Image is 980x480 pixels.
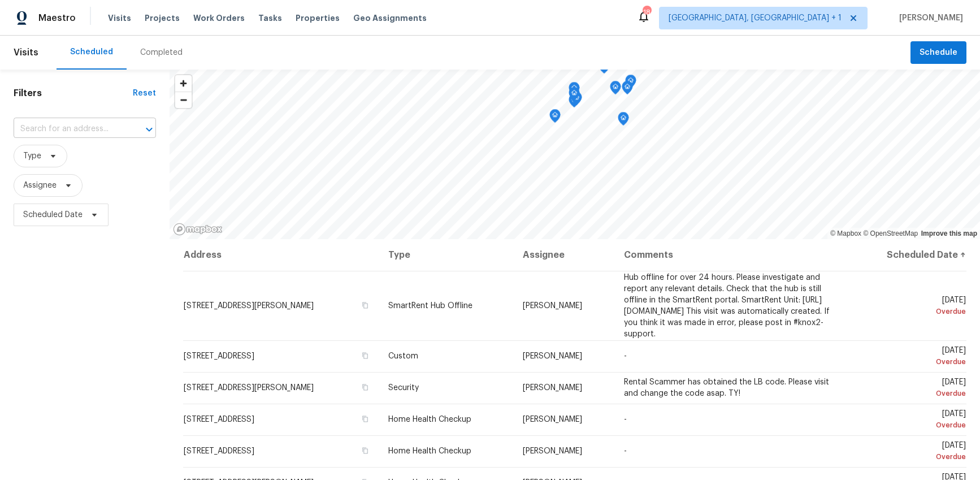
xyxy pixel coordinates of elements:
div: Reset [133,88,156,99]
div: Map marker [569,82,580,100]
button: Open [141,122,157,137]
h1: Filters [14,88,133,99]
span: Maestro [38,12,76,24]
span: [DATE] [859,378,966,399]
span: Work Orders [193,12,245,24]
span: Rental Scammer has obtained the LB code. Please visit and change the code asap. TY! [624,378,829,397]
span: [PERSON_NAME] [523,416,582,423]
span: Scheduled Date [23,209,83,220]
a: Mapbox homepage [173,223,223,236]
div: Map marker [618,112,629,129]
span: Projects [145,12,180,24]
span: Visits [14,40,38,65]
div: Overdue [859,306,966,317]
span: [PERSON_NAME] [895,12,963,24]
span: [STREET_ADDRESS] [184,416,254,423]
button: Copy Address [360,414,370,424]
div: Map marker [622,81,633,98]
span: Tasks [258,14,282,22]
span: Hub offline for over 24 hours. Please investigate and report any relevant details. Check that the... [624,274,830,338]
span: [STREET_ADDRESS][PERSON_NAME] [184,302,314,310]
button: Zoom in [175,75,192,92]
span: - [624,416,627,423]
span: Security [388,384,419,392]
span: [STREET_ADDRESS][PERSON_NAME] [184,384,314,392]
input: Search for an address... [14,120,124,138]
div: 18 [643,7,651,18]
div: Completed [140,47,183,58]
button: Copy Address [360,446,370,456]
th: Scheduled Date ↑ [850,239,966,271]
div: Scheduled [70,46,113,58]
span: [PERSON_NAME] [523,384,582,392]
span: Home Health Checkup [388,416,471,423]
span: SmartRent Hub Offline [388,302,472,310]
span: Schedule [920,46,957,60]
canvas: Map [170,70,980,239]
button: Zoom out [175,92,192,108]
span: Zoom out [175,92,192,108]
span: Type [23,150,41,162]
span: [DATE] [859,347,966,367]
span: [STREET_ADDRESS] [184,352,254,360]
span: Assignee [23,180,57,191]
div: Map marker [569,87,580,105]
div: Map marker [610,81,621,98]
th: Type [379,239,513,271]
span: [DATE] [859,442,966,462]
a: OpenStreetMap [863,230,918,237]
span: Geo Assignments [353,12,427,24]
button: Copy Address [360,351,370,361]
span: - [624,352,627,360]
span: Visits [108,12,131,24]
a: Improve this map [921,230,977,237]
span: [PERSON_NAME] [523,447,582,455]
button: Copy Address [360,300,370,310]
span: Properties [296,12,340,24]
div: Map marker [549,109,561,127]
span: [PERSON_NAME] [523,352,582,360]
span: Custom [388,352,418,360]
span: [GEOGRAPHIC_DATA], [GEOGRAPHIC_DATA] + 1 [669,12,842,24]
span: - [624,447,627,455]
span: [STREET_ADDRESS] [184,447,254,455]
button: Copy Address [360,382,370,392]
span: [DATE] [859,410,966,431]
div: Overdue [859,420,966,431]
a: Mapbox [830,230,861,237]
span: Home Health Checkup [388,447,471,455]
div: Overdue [859,451,966,462]
span: [DATE] [859,296,966,317]
div: Overdue [859,356,966,367]
div: Map marker [625,75,636,92]
th: Comments [615,239,850,271]
button: Schedule [910,41,966,64]
th: Assignee [514,239,615,271]
span: [PERSON_NAME] [523,302,582,310]
div: Overdue [859,388,966,399]
th: Address [183,239,379,271]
